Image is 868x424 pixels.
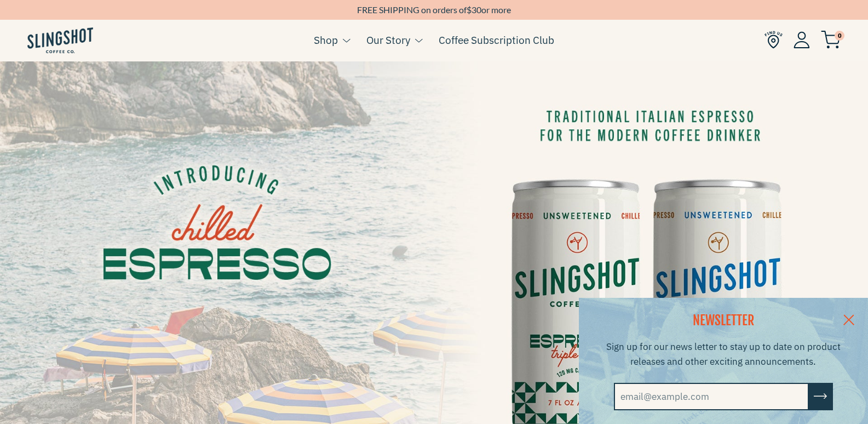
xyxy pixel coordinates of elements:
a: Coffee Subscription Club [439,32,554,48]
span: 0 [835,31,844,41]
img: cart [821,31,841,49]
img: Account [794,31,810,48]
span: 30 [472,4,481,15]
a: 0 [821,33,841,47]
p: Sign up for our news letter to stay up to date on product releases and other exciting announcements. [593,340,854,369]
img: Find Us [764,31,783,49]
h2: NEWSLETTER [593,312,854,330]
input: email@example.com [614,383,809,410]
span: $ [467,4,472,15]
a: Shop [314,32,338,48]
a: Our Story [366,32,410,48]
